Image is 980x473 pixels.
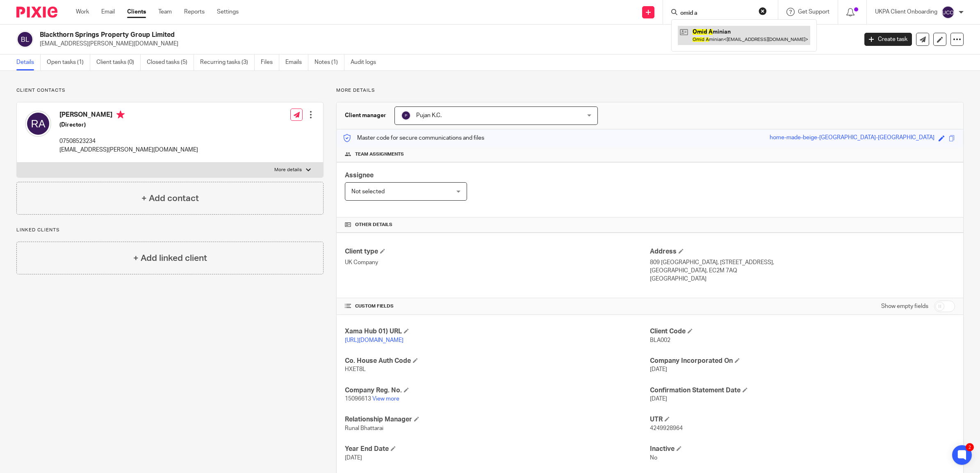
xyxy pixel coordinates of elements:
[315,54,344,70] a: Notes (1)
[650,327,955,336] h4: Client Code
[372,396,399,402] a: View more
[650,247,955,256] h4: Address
[650,415,955,424] h4: UTR
[345,445,650,453] h4: Year End Date
[16,7,57,18] img: Pixie
[184,8,205,16] a: Reports
[650,267,955,275] p: [GEOGRAPHIC_DATA], EC2M 7AQ
[16,54,41,70] a: Details
[650,455,657,461] span: No
[101,8,115,16] a: Email
[966,443,974,451] div: 2
[650,386,955,395] h4: Confirmation Statement Date
[355,222,392,228] span: Other details
[345,386,650,395] h4: Company Reg. No.
[47,54,90,70] a: Open tasks (1)
[345,357,650,365] h4: Co. House Auth Code
[141,192,199,205] h4: + Add contact
[343,134,484,142] p: Master code for secure communications and files
[96,54,141,70] a: Client tasks (0)
[59,137,198,145] p: 07508523234
[650,425,683,431] span: 4249928964
[941,6,955,19] img: svg%3E
[158,8,172,16] a: Team
[345,367,366,372] span: HXET8L
[274,167,302,173] p: More details
[16,87,324,94] p: Client contacts
[345,337,403,343] a: [URL][DOMAIN_NAME]
[770,134,934,143] div: home-made-beige-[GEOGRAPHIC_DATA]-[GEOGRAPHIC_DATA]
[759,7,767,15] button: Clear
[650,445,955,453] h4: Inactive
[217,8,239,16] a: Settings
[864,33,912,46] a: Create task
[650,275,955,283] p: [GEOGRAPHIC_DATA]
[127,8,146,16] a: Clients
[650,337,670,343] span: BLA002
[59,121,198,129] h5: (Director)
[345,415,650,424] h4: Relationship Manager
[881,302,928,310] label: Show empty fields
[345,258,650,267] p: UK Company
[116,111,125,119] i: Primary
[650,396,667,402] span: [DATE]
[351,54,382,70] a: Audit logs
[261,54,279,70] a: Files
[345,303,650,310] h4: CUSTOM FIELDS
[798,9,830,15] span: Get Support
[59,146,198,154] p: [EMAIL_ADDRESS][PERSON_NAME][DOMAIN_NAME]
[416,113,442,118] span: Pujan K.C.
[345,396,371,402] span: 15096613
[133,252,207,265] h4: + Add linked client
[25,111,51,137] img: svg%3E
[345,247,650,256] h4: Client type
[285,54,308,70] a: Emails
[345,111,386,120] h3: Client manager
[345,172,374,179] span: Assignee
[679,10,753,17] input: Search
[650,367,667,372] span: [DATE]
[40,31,690,39] h2: Blackthorn Springs Property Group Limited
[345,425,383,431] span: Runal Bhattarai
[40,40,852,48] p: [EMAIL_ADDRESS][PERSON_NAME][DOMAIN_NAME]
[336,87,964,94] p: More details
[401,111,411,120] img: svg%3E
[355,151,404,158] span: Team assignments
[59,111,198,121] h4: [PERSON_NAME]
[76,8,89,16] a: Work
[200,54,255,70] a: Recurring tasks (3)
[351,189,385,195] span: Not selected
[16,31,34,48] img: svg%3E
[16,227,324,233] p: Linked clients
[147,54,194,70] a: Closed tasks (5)
[650,357,955,365] h4: Company Incorporated On
[345,327,650,336] h4: Xama Hub 01) URL
[650,258,955,267] p: 809 [GEOGRAPHIC_DATA], [STREET_ADDRESS],
[875,8,937,16] p: UKPA Client Onboarding
[345,455,362,461] span: [DATE]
